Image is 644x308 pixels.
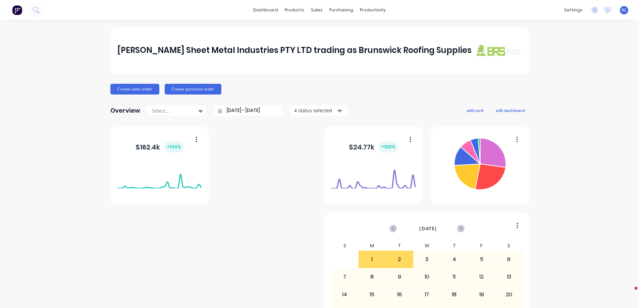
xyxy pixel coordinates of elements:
[331,286,358,303] div: 14
[164,141,184,152] div: + 100 %
[414,268,440,285] div: 10
[165,84,221,95] button: Create purchase order
[136,141,184,152] div: $ 162.4k
[12,5,22,15] img: Factory
[290,106,347,116] button: 4 status selected
[386,251,413,268] div: 2
[414,251,440,268] div: 3
[495,241,523,251] div: S
[359,268,386,285] div: 8
[331,241,359,251] div: S
[110,104,140,117] div: Overview
[462,106,487,115] button: add card
[491,106,529,115] button: edit dashboard
[294,107,336,114] div: 4 status selected
[331,268,358,285] div: 7
[110,84,159,95] button: Create sales order
[386,268,413,285] div: 9
[468,286,495,303] div: 19
[468,241,495,251] div: F
[413,241,441,251] div: W
[441,251,468,268] div: 4
[414,286,440,303] div: 17
[357,5,389,15] div: productivity
[326,5,357,15] div: purchasing
[359,251,386,268] div: 1
[468,251,495,268] div: 5
[495,251,522,268] div: 6
[359,286,386,303] div: 15
[117,44,472,57] div: [PERSON_NAME] Sheet Metal Industries PTY LTD trading as Brunswick Roofing Supplies
[359,241,386,251] div: M
[561,5,586,15] div: settings
[622,7,627,13] span: AL
[440,241,468,251] div: T
[475,44,522,56] img: J A Sheet Metal Industries PTY LTD trading as Brunswick Roofing Supplies
[621,285,637,301] iframe: Intercom live chat
[386,241,413,251] div: T
[281,5,308,15] div: products
[468,268,495,285] div: 12
[349,141,398,152] div: $ 24.77k
[495,286,522,303] div: 20
[250,5,281,15] a: dashboard
[308,5,326,15] div: sales
[441,268,468,285] div: 11
[441,286,468,303] div: 18
[378,141,398,152] div: + 100 %
[386,286,413,303] div: 16
[419,225,437,232] span: [DATE]
[495,268,522,285] div: 13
